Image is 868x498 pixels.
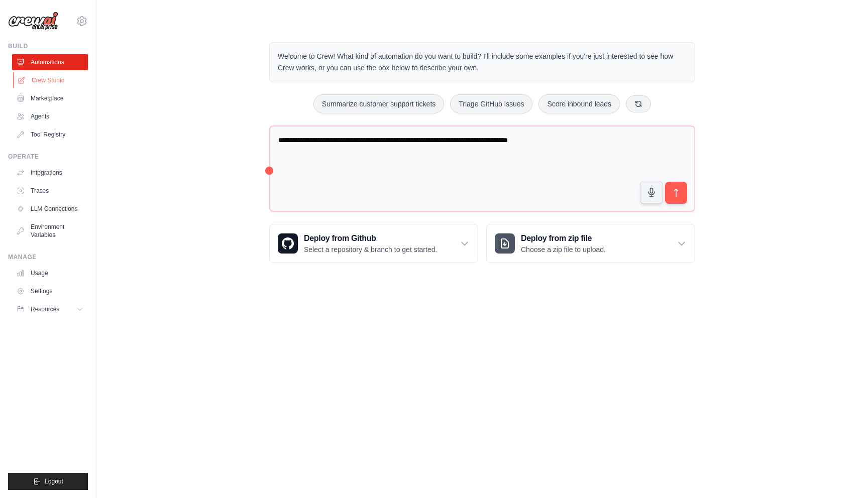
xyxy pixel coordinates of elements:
[12,219,88,243] a: Environment Variables
[278,51,687,74] p: Welcome to Crew! What kind of automation do you want to build? I'll include some examples if you'...
[12,108,88,125] a: Agents
[676,437,832,469] p: Describe the automation you want to build, select an example option, or use the microphone to spe...
[521,232,606,244] h3: Deploy from zip file
[684,408,704,416] span: Step 1
[8,153,88,161] div: Operate
[538,94,620,113] button: Score inbound leads
[313,94,444,113] button: Summarize customer support tickets
[8,42,88,50] div: Build
[12,54,88,70] a: Automations
[12,283,88,299] a: Settings
[12,90,88,106] a: Marketplace
[450,94,532,113] button: Triage GitHub issues
[8,473,88,490] button: Logout
[8,253,88,261] div: Manage
[837,406,845,414] button: Close walkthrough
[31,305,59,313] span: Resources
[304,244,437,255] p: Select a repository & branch to get started.
[12,201,88,217] a: LLM Connections
[12,265,88,281] a: Usage
[304,232,437,244] h3: Deploy from Github
[13,72,89,88] a: Crew Studio
[45,477,63,485] span: Logout
[676,419,832,433] h3: Create an automation
[12,183,88,199] a: Traces
[12,127,88,143] a: Tool Registry
[8,12,58,31] img: Logo
[12,165,88,181] a: Integrations
[12,301,88,317] button: Resources
[521,244,606,255] p: Choose a zip file to upload.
